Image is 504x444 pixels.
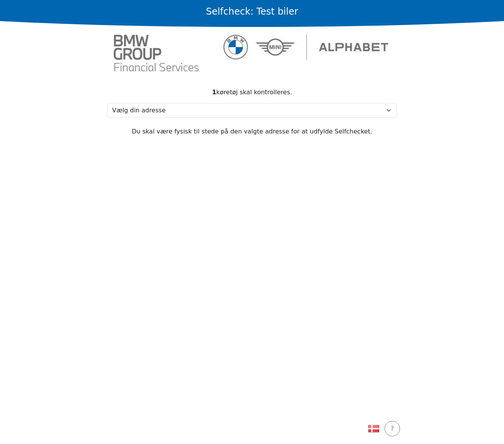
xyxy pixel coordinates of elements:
[113,33,391,72] img: BMW Financial Services Denmark A/S
[107,88,397,97] div: køretøj skal kontrolleres.
[368,423,380,434] img: isAAAAASUVORK5CYII=
[212,88,216,96] strong: 1
[390,424,395,433] div: ?
[385,421,400,436] button: ?
[107,127,397,136] p: Du skal være fysisk til stede på den valgte adresse for at udfylde Selfchecket.
[206,6,298,17] h1: Selfcheck: Test biler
